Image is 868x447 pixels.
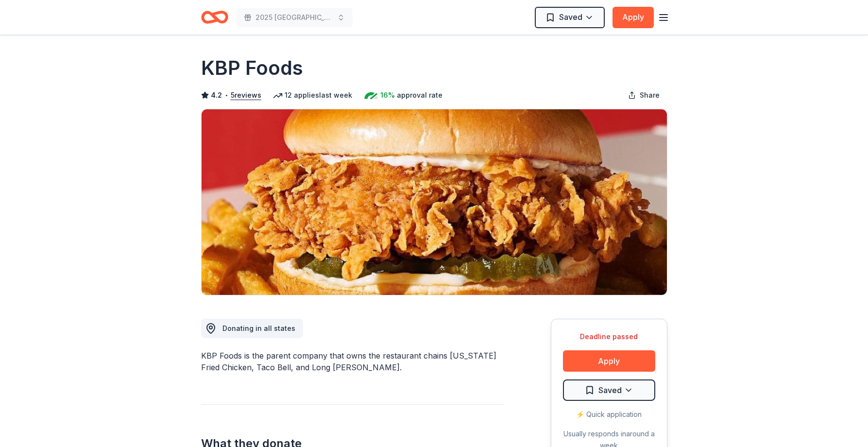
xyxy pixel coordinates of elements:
span: 16% [380,89,395,101]
button: Apply [563,350,655,372]
div: 12 applies last week [273,89,352,101]
div: KBP Foods is the parent company that owns the restaurant chains [US_STATE] Fried Chicken, Taco Be... [201,350,504,373]
span: • [224,91,228,99]
span: Saved [598,384,622,396]
span: 4.2 [211,89,222,101]
div: Deadline passed [563,331,655,343]
a: Home [201,6,228,29]
button: Saved [563,379,655,401]
span: Donating in all states [222,324,295,332]
span: Share [640,89,660,101]
div: ⚡️ Quick application [563,409,655,420]
span: Saved [559,11,582,23]
img: Image for KBP Foods [202,109,667,295]
button: Apply [613,7,654,28]
span: approval rate [397,89,443,101]
span: 2025 [GEOGRAPHIC_DATA], [GEOGRAPHIC_DATA] 449th Bomb Group WWII Reunion [255,12,333,23]
button: Share [620,86,667,105]
button: 5reviews [231,89,261,101]
button: Saved [535,7,605,28]
h1: KBP Foods [201,54,303,82]
button: 2025 [GEOGRAPHIC_DATA], [GEOGRAPHIC_DATA] 449th Bomb Group WWII Reunion [236,8,353,27]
